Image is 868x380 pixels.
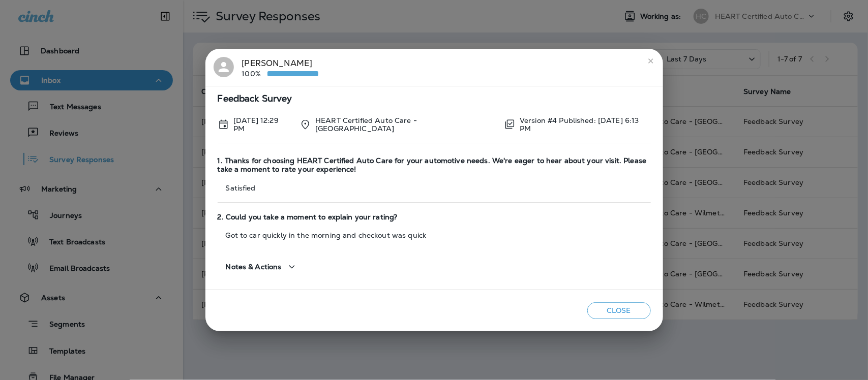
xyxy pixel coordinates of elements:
span: 1. Thanks for choosing HEART Certified Auto Care for your automotive needs. We're eager to hear a... [218,156,651,174]
p: HEART Certified Auto Care - [GEOGRAPHIC_DATA] [315,116,495,133]
button: Close [587,302,651,319]
button: close [643,53,659,69]
p: 100% [242,70,267,78]
button: Notes & Actions [218,252,306,281]
p: Version #4 Published: [DATE] 6:13 PM [520,116,650,133]
span: Feedback Survey [218,94,651,103]
span: 2. Could you take a moment to explain your rating? [218,213,651,221]
span: Notes & Actions [226,263,282,271]
p: Sep 25, 2025 12:29 PM [233,116,291,133]
p: Satisfied [218,184,651,192]
p: Got to car quickly in the morning and checkout was quick [218,231,651,239]
div: [PERSON_NAME] [242,57,318,78]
